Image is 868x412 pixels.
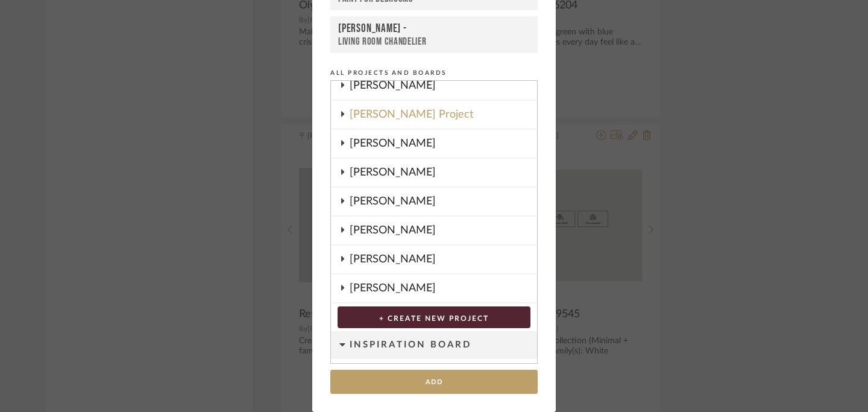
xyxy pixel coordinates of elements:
div: [PERSON_NAME] [350,130,537,157]
div: [PERSON_NAME] [350,72,537,100]
div: [PERSON_NAME] [350,274,537,302]
div: [PERSON_NAME] [350,188,537,215]
div: [PERSON_NAME] [350,159,537,186]
div: Inspiration Board [350,331,537,359]
div: [PERSON_NAME] Project [350,101,537,128]
div: [PERSON_NAME] [350,246,537,273]
div: Living Room Chandelier [338,36,530,48]
div: [PERSON_NAME] [350,217,537,244]
button: Add [330,370,538,395]
button: + CREATE NEW PROJECT [338,306,530,328]
div: [PERSON_NAME] - [338,22,530,36]
div: All Projects and Boards [330,68,538,78]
